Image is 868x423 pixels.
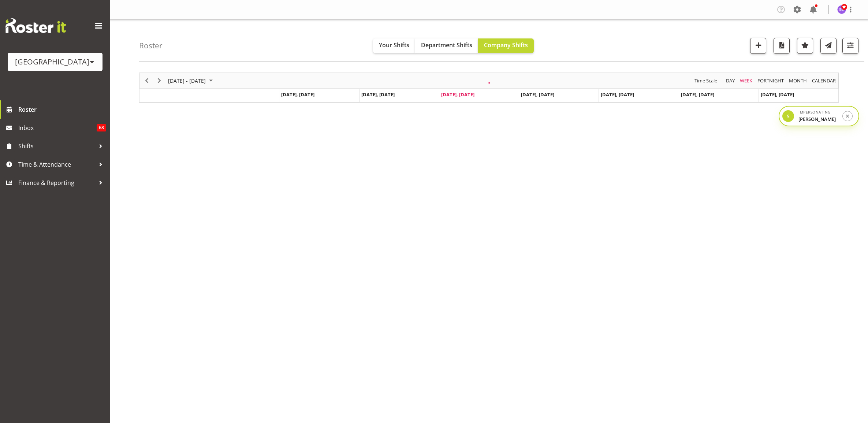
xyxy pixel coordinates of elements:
[18,122,97,133] span: Inbox
[837,5,846,14] img: stephen-cook564.jpg
[415,38,478,53] button: Department Shifts
[750,38,766,54] button: Add a new shift
[18,104,106,115] span: Roster
[842,111,853,121] button: Stop impersonation
[15,56,95,67] div: [GEOGRAPHIC_DATA]
[139,41,163,50] h4: Roster
[774,38,790,54] button: Download a PDF of the roster according to the set date range.
[379,41,409,49] span: Your Shifts
[484,41,528,49] span: Company Shifts
[820,38,837,54] button: Send a list of all shifts for the selected filtered period to all rostered employees.
[18,141,95,152] span: Shifts
[478,38,534,53] button: Company Shifts
[18,159,95,170] span: Time & Attendance
[797,38,813,54] button: Highlight an important date within the roster.
[139,73,839,103] div: Timeline Week of September 24, 2025
[18,177,95,188] span: Finance & Reporting
[373,38,415,53] button: Your Shifts
[5,18,66,33] img: Rosterit website logo
[842,38,858,54] button: Filter Shifts
[421,41,472,49] span: Department Shifts
[97,124,106,131] span: 68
